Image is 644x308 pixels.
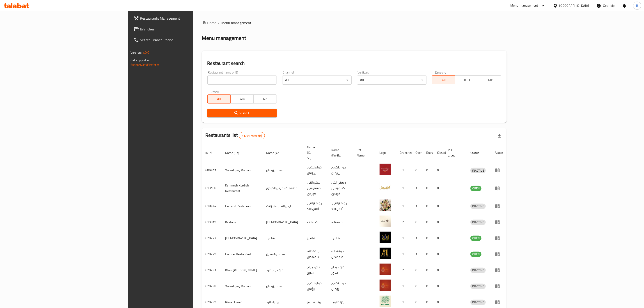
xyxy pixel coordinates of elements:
[263,178,303,198] td: مطعم كشميش الكردي
[263,198,303,214] td: ايس لاند ريستورانت
[222,162,263,178] td: Xwardngay Roman
[470,236,481,241] span: OPEN
[222,178,263,198] td: Kshmesh Kurdish Restaurant
[423,214,434,230] td: 0
[207,109,277,117] button: Search
[470,186,481,191] span: OPEN
[396,246,412,262] td: 1
[396,178,412,198] td: 1
[263,278,303,294] td: مطعم رومان
[412,278,423,294] td: 0
[396,214,412,230] td: 2
[202,34,246,42] h2: Menu management
[131,62,159,68] a: Support.OpsPlatform
[470,220,486,225] span: INACTIVE
[423,246,434,262] td: 0
[303,262,328,278] td: خان دەجاج تەنور
[357,76,426,85] div: All
[434,77,453,83] span: All
[222,278,263,294] td: Xwardngay Roman
[457,77,476,83] span: TGO
[380,164,391,175] img: Xwardngay Roman
[253,94,277,103] button: No
[328,246,353,262] td: جيشتخانه هه مديل
[396,262,412,278] td: 2
[222,246,263,262] td: Hamdel Restaurant
[434,162,445,178] td: 0
[380,264,391,275] img: Khan Dejaj Tanoor
[380,182,391,193] img: Kshmesh Kurdish Restaurant
[303,214,328,230] td: کەستانە
[559,3,589,8] div: [GEOGRAPHIC_DATA]
[495,168,503,173] div: Menu
[230,94,254,103] button: Yes
[209,96,229,102] span: All
[423,143,434,162] th: Busy
[434,214,445,230] td: 0
[328,178,353,198] td: رێستۆرانتی کشمیشى كوردى
[130,13,236,24] a: Restaurants Management
[423,162,434,178] td: 0
[357,147,371,158] span: Ref. Name
[491,143,507,162] th: Action
[303,230,328,246] td: شانديز
[380,280,391,291] img: Xwardngay Roman
[207,60,501,67] h2: Restaurant search
[380,200,391,211] img: Ice Land Restaurant
[380,248,391,259] img: Hamdel Restaurant
[332,147,348,158] span: Name (Ku-Ba)
[495,203,503,209] div: Menu
[225,150,245,156] span: Name (En)
[494,130,505,141] div: Export file
[470,252,481,257] span: OPEN
[495,251,503,257] div: Menu
[222,230,263,246] td: [DEMOGRAPHIC_DATA]
[130,24,236,34] a: Branches
[434,178,445,198] td: 0
[303,178,328,198] td: رێستۆرانتی کشمیشى كوردى
[263,262,303,278] td: خان دجاج تنور
[470,300,486,305] span: INACTIVE
[470,168,486,173] div: INACTIVE
[380,216,391,227] img: Kastana
[328,162,353,178] td: خواردنگەی ڕۆمان
[140,37,232,43] span: Search Branch Phone
[328,214,353,230] td: کەستانە
[470,204,486,209] span: INACTIVE
[232,96,252,102] span: Yes
[495,186,503,191] div: Menu
[495,299,503,305] div: Menu
[239,134,265,138] span: 11741 record(s)
[470,150,485,156] span: Status
[432,75,455,84] button: All
[511,3,538,8] div: Menu-management
[412,230,423,246] td: 1
[303,278,328,294] td: خواردنگەی رؤمان
[211,90,219,93] label: Upsell
[434,278,445,294] td: 0
[211,110,273,116] span: Search
[222,198,263,214] td: Ice Land Restaurant
[303,198,328,214] td: ڕێستۆرانتی ئایس لاند
[222,20,252,25] span: Menu management
[222,214,263,230] td: Kastana
[282,76,352,85] div: All
[495,283,503,289] div: Menu
[434,198,445,214] td: 0
[412,198,423,214] td: 1
[423,278,434,294] td: 0
[202,20,507,25] nav: breadcrumb
[263,246,303,262] td: مطعم همديل
[396,230,412,246] td: 1
[380,296,391,307] img: Pizza Flower
[140,16,232,21] span: Restaurants Management
[470,186,481,191] div: OPEN
[255,96,275,102] span: No
[207,94,231,103] button: All
[263,214,303,230] td: [DEMOGRAPHIC_DATA]
[303,162,328,178] td: خواردنگەی ڕۆمان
